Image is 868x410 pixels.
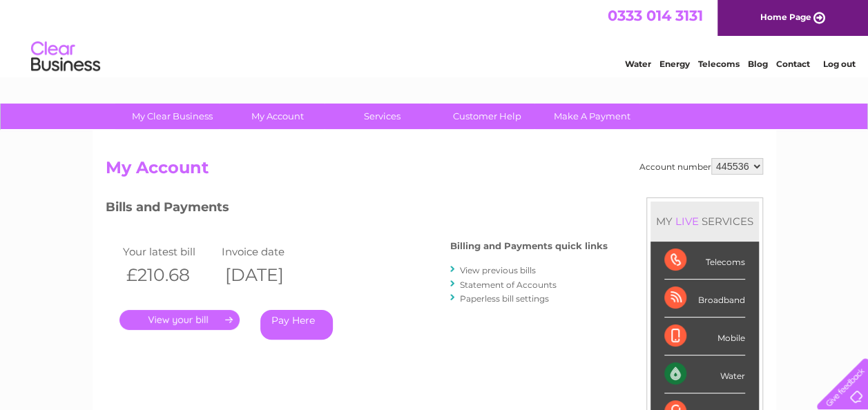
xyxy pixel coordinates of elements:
td: Invoice date [218,242,318,261]
div: MY SERVICES [650,202,759,241]
a: Contact [776,59,810,69]
a: Statement of Accounts [460,280,557,290]
img: logo.png [30,36,101,78]
a: Blog [748,59,768,69]
th: [DATE] [218,261,318,289]
div: Clear Business is a trading name of Verastar Limited (registered in [GEOGRAPHIC_DATA] No. 3667643... [108,8,761,67]
a: Pay Here [260,310,333,340]
div: Mobile [664,318,745,355]
div: Water [664,355,745,393]
a: . [119,310,240,330]
h4: Billing and Payments quick links [450,241,608,251]
a: Telecoms [698,59,740,69]
div: Account number [639,158,763,175]
h2: My Account [106,158,763,184]
a: Customer Help [430,104,544,129]
h3: Bills and Payments [106,197,608,222]
a: Services [325,104,439,129]
div: LIVE [673,215,702,228]
td: Your latest bill [119,242,219,261]
a: Make A Payment [535,104,649,129]
div: Broadband [664,280,745,318]
a: Log out [822,59,855,69]
a: My Account [220,104,334,129]
th: £210.68 [119,261,219,289]
a: View previous bills [460,265,536,275]
div: Telecoms [664,242,745,280]
a: My Clear Business [115,104,229,129]
a: Water [625,59,651,69]
a: Paperless bill settings [460,293,549,304]
a: 0333 014 3131 [608,7,703,24]
a: Energy [659,59,690,69]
